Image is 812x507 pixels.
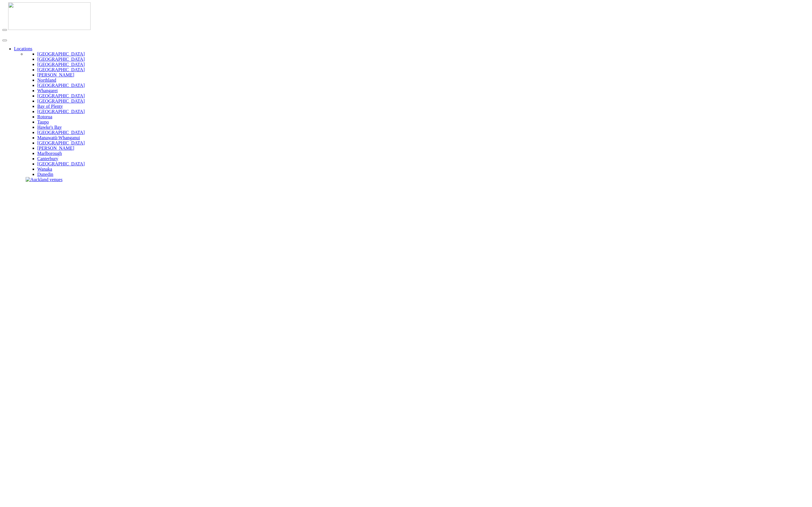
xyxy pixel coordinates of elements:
a: Whangarei [37,88,58,93]
img: new-zealand-venues-text.png [2,31,74,35]
img: nzv-logo.png [8,2,91,30]
img: Auckland venues [26,177,63,182]
a: [GEOGRAPHIC_DATA] [37,161,85,166]
a: [GEOGRAPHIC_DATA] [37,51,85,56]
a: [GEOGRAPHIC_DATA] [37,93,85,98]
a: [GEOGRAPHIC_DATA] [37,140,85,145]
a: [GEOGRAPHIC_DATA] [37,130,85,135]
a: Taupo [37,119,49,124]
a: [PERSON_NAME] [37,72,74,77]
a: [GEOGRAPHIC_DATA] [37,109,85,114]
a: Wanaka [37,167,52,172]
a: [GEOGRAPHIC_DATA] [37,62,85,67]
a: Marlborough [37,151,62,156]
a: [GEOGRAPHIC_DATA] [37,67,85,72]
a: [GEOGRAPHIC_DATA] [37,57,85,62]
a: [GEOGRAPHIC_DATA] [37,83,85,88]
a: Hawke's Bay [37,125,62,130]
a: Rotorua [37,114,52,119]
a: [GEOGRAPHIC_DATA] [37,99,85,103]
a: Northland [37,78,56,83]
a: Bay of Plenty [37,104,63,109]
a: Dunedin [37,172,53,177]
a: Manawatū-Whanganui [37,135,80,140]
a: Canterbury [37,156,58,161]
a: Locations [14,46,32,51]
a: [PERSON_NAME] [37,146,74,151]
